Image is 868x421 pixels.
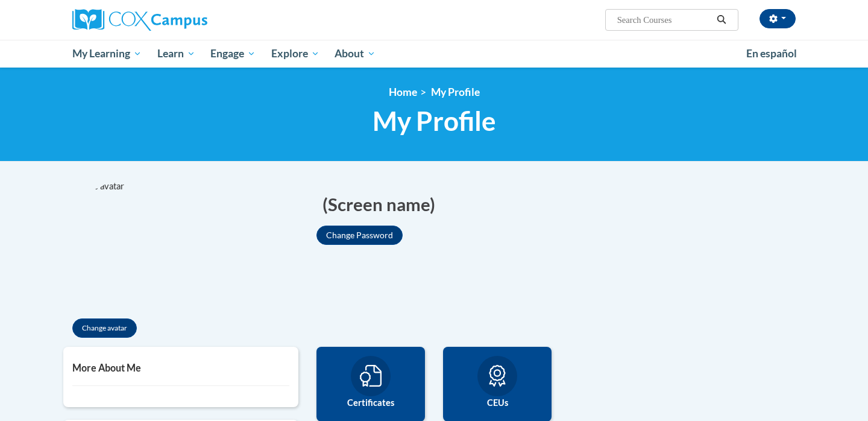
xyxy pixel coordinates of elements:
[335,46,376,61] span: About
[746,47,797,60] span: En español
[452,396,542,410] label: CEUs
[63,180,196,312] div: Click to change the profile picture
[322,192,435,217] span: (Screen name)
[316,226,403,245] button: Change Password
[203,40,263,68] a: Engage
[72,318,137,338] button: Change avatar
[759,9,796,28] button: Account Settings
[72,46,142,61] span: My Learning
[263,40,327,68] a: Explore
[149,40,203,68] a: Learn
[431,86,480,98] span: My Profile
[72,9,207,31] img: Cox Campus
[64,40,149,68] a: My Learning
[325,396,416,410] label: Certificates
[157,46,195,61] span: Learn
[210,46,256,61] span: Engage
[327,40,384,68] a: About
[54,40,814,68] div: Main menu
[63,180,196,312] img: profile avatar
[373,105,496,137] span: My Profile
[738,41,805,66] a: En español
[271,46,319,61] span: Explore
[616,13,712,27] input: Search Courses
[389,86,417,98] a: Home
[712,13,731,27] button: Search
[72,362,289,373] h5: More About Me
